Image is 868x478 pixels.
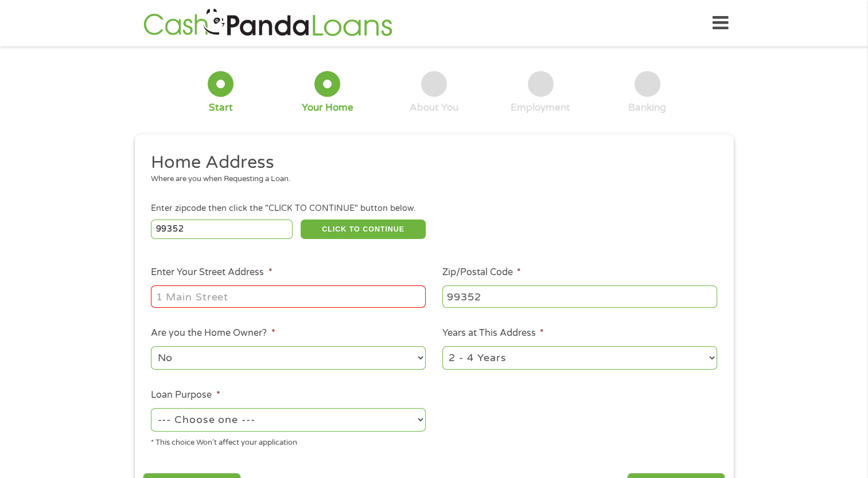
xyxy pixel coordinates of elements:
div: * This choice Won’t affect your application [151,433,426,449]
div: Start [209,101,233,114]
label: Loan Purpose [151,389,220,401]
div: Banking [628,101,666,114]
h2: Home Address [151,151,709,174]
label: Zip/Postal Code [442,267,521,279]
label: Years at This Address [442,327,544,339]
input: 1 Main Street [151,285,426,307]
input: Enter Zipcode (e.g 01510) [151,220,293,239]
div: About You [410,101,458,114]
div: Employment [511,101,570,114]
button: CLICK TO CONTINUE [301,220,426,239]
div: Your Home [302,101,353,114]
label: Enter Your Street Address [151,267,272,279]
label: Are you the Home Owner? [151,327,275,339]
img: GetLoanNow Logo [140,7,396,40]
div: Enter zipcode then click the "CLICK TO CONTINUE" button below. [151,202,717,215]
div: Where are you when Requesting a Loan. [151,174,709,185]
